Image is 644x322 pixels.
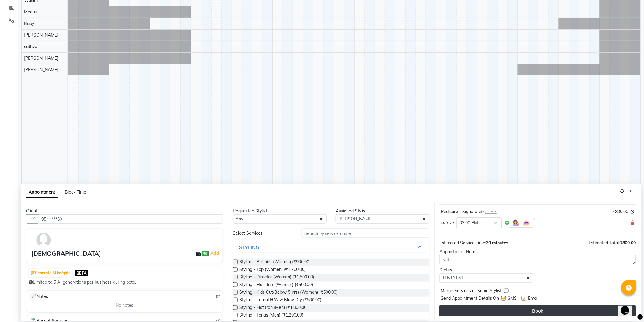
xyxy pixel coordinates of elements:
[631,210,635,214] i: Edit price
[35,231,52,249] img: avatar
[528,295,538,303] span: Email
[229,230,297,236] div: Select Services
[441,220,454,226] span: sathya
[39,214,223,224] input: Search by Name/Mobile/Email/Code
[240,274,314,282] span: Styling - Director (Women) (₹1,500.00)
[65,189,86,195] span: Block Time
[24,9,37,15] span: Meera
[29,293,48,301] span: Notes
[439,249,636,255] div: Appointment Notes
[589,240,620,246] span: Estimated Total:
[439,267,533,273] div: Status
[486,240,508,246] span: 30 minutes
[240,266,306,274] span: Styling - Top (Women) (₹1,200.00)
[24,67,58,72] span: [PERSON_NAME]
[24,55,58,61] span: [PERSON_NAME]
[29,279,221,285] div: Limited to 5 AI generations per business during beta.
[441,208,497,215] div: Pedicure - Signature
[202,251,208,256] span: ₹0
[613,208,628,215] span: ₹800.00
[620,240,636,246] span: ₹800.00
[24,21,34,26] span: Baby
[209,250,220,257] a: Add
[336,208,429,214] div: Assigned Stylist
[75,270,88,276] span: BETA
[26,187,58,198] span: Appointment
[441,288,502,295] span: Merge Services of Same Stylist
[29,269,72,277] button: Generate AI Insights
[523,219,530,226] img: Interior.png
[24,32,58,38] span: [PERSON_NAME]
[627,187,636,196] button: Close
[26,208,223,214] div: Client
[31,249,101,258] div: [DEMOGRAPHIC_DATA]
[508,295,517,303] span: SMS
[481,210,497,214] small: for
[485,210,497,214] span: 30 min
[233,208,327,214] div: Requested Stylist
[240,304,308,312] span: Styling - Flat Iron (Men) (₹1,000.00)
[302,229,429,238] input: Search by service name
[439,240,486,246] span: Estimated Service Time:
[618,298,638,316] iframe: chat widget
[116,302,133,309] span: No notes
[240,297,322,304] span: Styling - Loreal H.W & Blow Dry (₹500.00)
[26,214,39,224] button: +91
[240,312,303,320] span: Styling - Tongs (Men) (₹1,200.00)
[512,219,519,226] img: Hairdresser.png
[24,44,37,49] span: sathya
[240,282,313,289] span: Styling - Hair Trim (Women) (₹500.00)
[240,289,338,297] span: Styling - Kids Cut(Below 5 Yrs) (Women) (₹500.00)
[239,243,260,251] div: STYLING
[236,242,427,253] button: STYLING
[208,250,220,257] span: |
[441,295,499,303] span: Send Appointment Details On
[439,305,636,316] button: Book
[240,259,311,266] span: Styling - Premier (Women) (₹900.00)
